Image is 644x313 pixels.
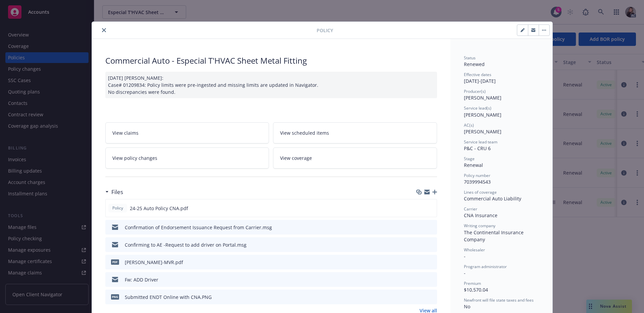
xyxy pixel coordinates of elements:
span: AC(s) [464,122,474,128]
span: Premium [464,280,481,286]
button: preview file [428,276,434,283]
button: preview file [428,259,434,266]
span: Renewed [464,61,485,67]
a: View policy changes [105,147,269,169]
span: PNG [111,294,119,299]
span: P&C - CRU 6 [464,145,491,151]
button: download file [418,294,423,301]
button: download file [418,241,423,248]
span: No [464,303,470,310]
span: Status [464,55,476,61]
button: preview file [428,224,434,231]
span: 7039994543 [464,179,491,185]
span: Renewal [464,162,483,168]
a: View claims [105,122,269,143]
span: [PERSON_NAME] [464,112,501,118]
span: View scheduled items [280,129,329,136]
span: Carrier [464,206,477,212]
span: 24-25 Auto Policy CNA.pdf [130,205,188,212]
button: download file [418,259,423,266]
button: download file [418,276,423,283]
span: Service lead team [464,139,497,145]
span: CNA Insurance [464,212,497,218]
span: pdf [111,259,119,264]
div: [DATE] - [DATE] [464,72,539,84]
span: Policy [317,27,333,34]
span: Wholesaler [464,247,485,253]
span: Newfront will file state taxes and fees [464,297,534,303]
span: [PERSON_NAME] [464,128,501,135]
span: $10,570.04 [464,287,488,293]
div: Confirmation of Endorsement Issuance Request from Carrier.msg [125,224,272,231]
a: View coverage [273,147,437,169]
span: Effective dates [464,72,491,77]
a: View scheduled items [273,122,437,143]
span: [PERSON_NAME] [464,95,501,101]
span: View policy changes [112,154,157,162]
span: Lines of coverage [464,189,497,195]
span: - [464,270,466,276]
button: download file [418,224,423,231]
span: Stage [464,156,475,162]
div: Commercial Auto - Especial T'HVAC Sheet Metal Fitting [105,55,437,66]
span: The Continental Insurance Company [464,229,525,243]
div: [PERSON_NAME]-MVR.pdf [125,259,183,266]
span: - [464,253,466,259]
span: Writing company [464,223,495,229]
span: Producer(s) [464,88,486,94]
div: Submitted ENDT Online with CNA.PNG [125,294,212,301]
div: Files [105,188,123,196]
span: Policy number [464,173,490,178]
h3: Files [111,188,123,196]
span: Program administrator [464,264,507,269]
div: Commercial Auto Liability [464,195,539,202]
span: Policy [111,205,124,211]
span: Service lead(s) [464,105,491,111]
button: preview file [428,205,434,212]
div: Confirming to AE -Request to add driver on Portal.msg [125,241,247,248]
button: preview file [428,294,434,301]
button: close [100,26,108,34]
span: View coverage [280,154,312,162]
span: View claims [112,129,139,136]
button: preview file [428,241,434,248]
button: download file [417,205,423,212]
div: Fw: ADD Driver [125,276,158,283]
div: [DATE] [PERSON_NAME]: Case# 01209834: Policy limits were pre-ingested and missing limits are upda... [105,72,437,98]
